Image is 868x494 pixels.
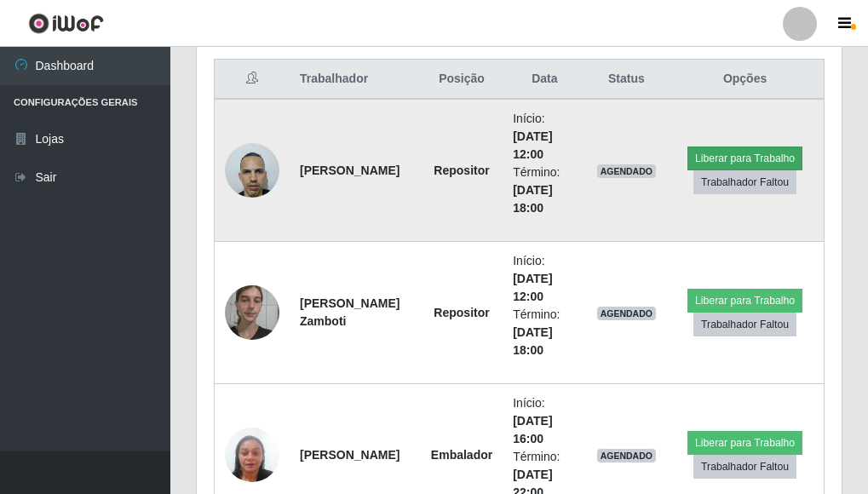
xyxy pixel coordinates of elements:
img: 1676652798600.jpeg [225,134,279,206]
th: Opções [666,60,824,100]
th: Data [503,60,586,100]
button: Liberar para Trabalho [687,146,802,170]
li: Início: [513,394,576,448]
time: [DATE] 12:00 [513,272,552,303]
img: 1700866238671.jpeg [225,276,279,348]
span: AGENDADO [597,164,657,178]
span: AGENDADO [597,449,657,462]
span: AGENDADO [597,307,657,320]
strong: Repositor [434,306,489,319]
th: Trabalhador [290,60,421,100]
li: Início: [513,110,576,164]
th: Posição [421,60,503,100]
time: [DATE] 12:00 [513,129,552,161]
strong: [PERSON_NAME] [300,164,400,177]
strong: [PERSON_NAME] Zamboti [300,296,400,328]
button: Liberar para Trabalho [687,431,802,455]
strong: Repositor [434,164,489,177]
img: CoreUI Logo [28,13,104,34]
button: Trabalhador Faltou [693,455,796,479]
time: [DATE] 18:00 [513,325,552,357]
li: Término: [513,164,576,217]
th: Status [587,60,667,100]
strong: [PERSON_NAME] [300,448,400,462]
button: Trabalhador Faltou [693,170,796,194]
time: [DATE] 16:00 [513,414,552,445]
li: Término: [513,306,576,359]
button: Liberar para Trabalho [687,289,802,313]
time: [DATE] 18:00 [513,183,552,215]
strong: Embalador [431,448,492,462]
button: Trabalhador Faltou [693,313,796,336]
li: Início: [513,252,576,306]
